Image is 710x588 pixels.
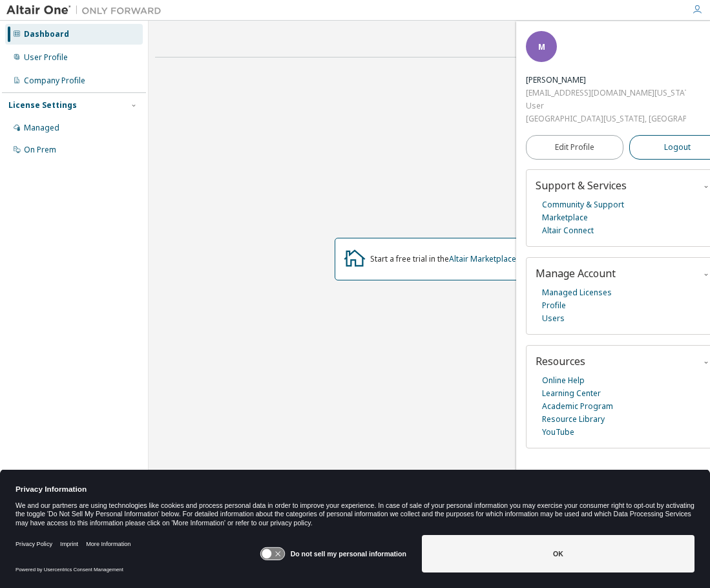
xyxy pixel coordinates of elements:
[536,266,616,280] span: Manage Account
[542,224,594,237] a: Altair Connect
[24,52,68,63] div: User Profile
[542,198,624,211] a: Community & Support
[526,135,623,160] a: Edit Profile
[370,254,516,264] div: Start a free trial in the
[542,413,605,426] a: Resource Library
[8,100,77,110] div: License Settings
[526,100,686,112] div: User
[542,286,612,299] a: Managed Licenses
[536,178,627,193] span: Support & Services
[542,387,601,400] a: Learning Center
[542,426,574,439] a: YouTube
[24,123,59,133] div: Managed
[538,41,545,52] span: M
[542,211,588,224] a: Marketplace
[536,354,585,368] span: Resources
[526,87,686,100] div: [EMAIL_ADDRESS][DOMAIN_NAME][US_STATE]
[664,141,691,154] span: Logout
[542,400,613,413] a: Academic Program
[542,374,585,387] a: Online Help
[526,112,686,125] div: [GEOGRAPHIC_DATA][US_STATE], [GEOGRAPHIC_DATA]
[449,253,516,264] a: Altair Marketplace
[542,299,566,312] a: Profile
[542,312,565,325] a: Users
[24,76,85,86] div: Company Profile
[24,29,69,39] div: Dashboard
[526,74,686,87] div: Marissa Ramos
[6,4,168,17] img: Altair One
[555,142,594,152] span: Edit Profile
[24,145,56,155] div: On Prem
